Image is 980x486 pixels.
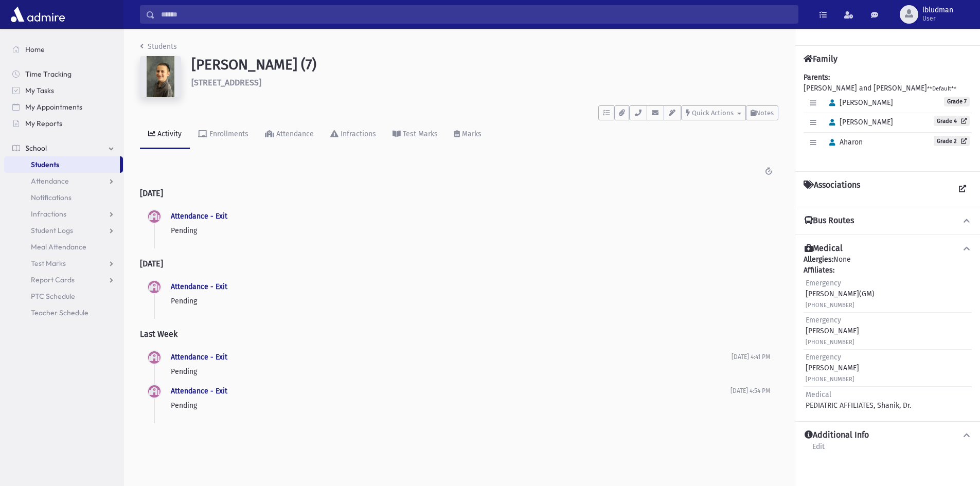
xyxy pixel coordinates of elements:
[692,109,734,117] span: Quick Actions
[806,352,859,384] div: [PERSON_NAME]
[171,400,730,411] p: Pending
[730,387,770,394] span: [DATE] 4:54 PM
[806,316,841,325] span: Emergency
[804,254,972,413] div: None
[804,180,860,199] h4: Associations
[191,56,778,74] h1: [PERSON_NAME] (7)
[25,45,45,54] span: Home
[804,243,972,254] button: Medical
[31,308,88,317] span: Teacher Schedule
[4,115,123,132] a: My Reports
[4,272,123,288] a: Report Cards
[806,353,841,362] span: Emergency
[25,86,54,95] span: My Tasks
[4,140,123,156] a: School
[806,339,854,346] small: [PHONE_NUMBER]
[825,98,893,107] span: [PERSON_NAME]
[825,118,893,127] span: [PERSON_NAME]
[681,105,746,120] button: Quick Actions
[25,119,62,128] span: My Reports
[825,138,863,147] span: Aharon
[804,430,972,441] button: Additional Info
[804,255,833,264] b: Allergies:
[806,302,854,309] small: [PHONE_NUMBER]
[460,130,482,138] div: Marks
[934,116,970,126] a: Grade 4
[4,304,123,321] a: Teacher Schedule
[171,353,227,362] a: Attendance - Exit
[812,441,825,459] a: Edit
[140,42,177,51] a: Students
[401,130,438,138] div: Test Marks
[31,193,72,202] span: Notifications
[140,120,190,149] a: Activity
[806,315,859,347] div: [PERSON_NAME]
[4,288,123,304] a: PTC Schedule
[806,376,854,383] small: [PHONE_NUMBER]
[805,215,854,226] h4: Bus Routes
[446,120,490,149] a: Marks
[338,130,376,138] div: Infractions
[31,292,75,301] span: PTC Schedule
[31,160,59,169] span: Students
[4,255,123,272] a: Test Marks
[25,143,47,153] span: School
[4,66,123,82] a: Time Tracking
[804,72,972,163] div: [PERSON_NAME] and [PERSON_NAME]
[171,296,770,307] p: Pending
[140,250,778,277] h2: [DATE]
[31,176,69,186] span: Attendance
[922,6,953,14] span: lbludman
[4,239,123,255] a: Meal Attendance
[4,173,123,189] a: Attendance
[944,97,970,106] span: Grade 7
[140,41,177,56] nav: breadcrumb
[140,180,778,206] h2: [DATE]
[804,266,834,275] b: Affiliates:
[805,430,869,441] h4: Additional Info
[171,282,227,291] a: Attendance - Exit
[804,54,838,64] h4: Family
[804,215,972,226] button: Bus Routes
[8,4,67,25] img: AdmirePro
[4,41,123,58] a: Home
[805,243,843,254] h4: Medical
[4,82,123,99] a: My Tasks
[171,387,227,395] a: Attendance - Exit
[4,99,123,115] a: My Appointments
[322,120,384,149] a: Infractions
[257,120,322,149] a: Attendance
[155,130,182,138] div: Activity
[934,136,970,146] a: Grade 2
[4,206,123,222] a: Infractions
[806,278,875,310] div: [PERSON_NAME](GM)
[25,69,72,79] span: Time Tracking
[4,156,120,173] a: Students
[171,212,227,221] a: Attendance - Exit
[804,73,830,82] b: Parents:
[190,120,257,149] a: Enrollments
[746,105,778,120] button: Notes
[171,225,770,236] p: Pending
[806,279,841,287] span: Emergency
[207,130,248,138] div: Enrollments
[732,353,770,361] span: [DATE] 4:41 PM
[274,130,314,138] div: Attendance
[756,109,774,117] span: Notes
[806,390,831,399] span: Medical
[31,209,66,219] span: Infractions
[806,389,911,411] div: PEDIATRIC AFFILIATES, Shanik, Dr.
[922,14,953,23] span: User
[31,259,66,268] span: Test Marks
[4,222,123,239] a: Student Logs
[171,366,732,377] p: Pending
[140,321,778,347] h2: Last Week
[31,275,75,284] span: Report Cards
[953,180,972,199] a: View all Associations
[384,120,446,149] a: Test Marks
[31,242,86,251] span: Meal Attendance
[191,78,778,87] h6: [STREET_ADDRESS]
[31,226,73,235] span: Student Logs
[25,102,82,112] span: My Appointments
[155,5,798,24] input: Search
